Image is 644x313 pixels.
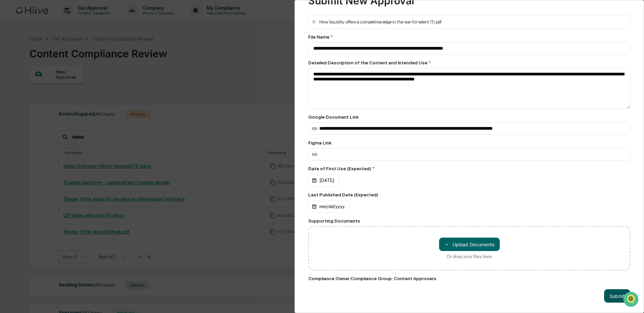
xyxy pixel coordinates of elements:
a: Powered byPylon [47,113,81,119]
div: mm/dd/yyyy [308,200,350,213]
div: Date of First Use (Expected) [308,166,630,171]
div: How liquidity offers a competitive edge in the war for talent (1).pdf [319,19,442,24]
a: 🖐️Preclearance [4,82,46,94]
a: 🔎Data Lookup [4,95,45,107]
div: Last Published Date (Expected) [308,192,630,197]
div: We're available if you need us! [23,58,85,63]
button: Start new chat [114,53,122,61]
span: Attestations [55,84,83,91]
span: Data Lookup [13,97,42,104]
button: Or drop your files here [439,238,500,251]
span: Preclearance [13,84,43,91]
button: Submit [604,289,630,303]
img: 1746055101610-c473b297-6a78-478c-a979-82029cc54cd1 [7,51,19,63]
span: Pylon [67,114,81,119]
p: How can we help? [7,14,122,25]
div: Figma Link [308,140,630,145]
div: 🖐️ [7,85,12,90]
div: Detailed Description of the Content and Intended Use [308,60,630,65]
iframe: Open customer support [623,291,641,309]
div: File Name [308,34,630,40]
div: 🗄️ [49,85,54,90]
div: 🔎 [7,98,12,103]
div: Compliance Owner : Compliance Group: Content Approvers [308,276,630,281]
a: 🗄️Attestations [46,82,86,94]
div: Or drop your files here [447,254,492,259]
div: Google Document Link [308,114,630,120]
div: Supporting Documents [308,218,630,224]
div: Start new chat [23,51,110,58]
div: [DATE] [308,174,339,187]
span: ＋ [444,241,449,248]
